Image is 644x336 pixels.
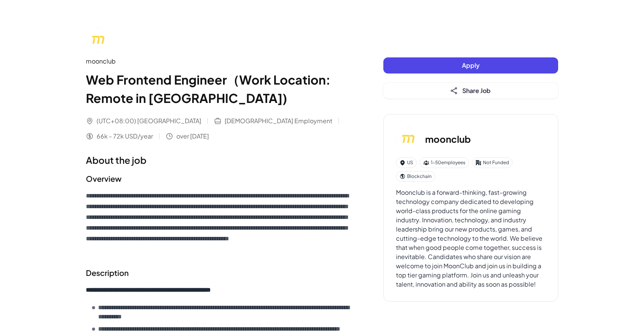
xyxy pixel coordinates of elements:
button: Share Job [383,83,558,99]
h2: Overview [86,173,353,184]
div: US [396,157,417,168]
button: Apply [383,57,558,73]
img: mo [86,28,110,52]
div: 1-50 employees [420,157,469,168]
h2: Description [86,267,353,279]
span: over [DATE] [176,132,209,141]
img: mo [396,127,421,151]
div: Blockchain [396,171,435,182]
h1: About the job [86,153,353,167]
span: [DEMOGRAPHIC_DATA] Employment [225,116,332,126]
span: (UTC+08:00) [GEOGRAPHIC_DATA] [97,116,201,126]
span: Apply [462,61,480,69]
span: Share Job [462,86,491,95]
span: 66k - 72k USD/year [97,132,153,141]
div: Moonclub is a forward-thinking, fast-growing technology company dedicated to developing world-cla... [396,188,545,289]
h1: Web Frontend Engineer（Work Location: Remote in [GEOGRAPHIC_DATA]) [86,70,353,107]
h3: moonclub [425,132,471,146]
div: moonclub [86,57,353,66]
div: Not Funded [472,157,513,168]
